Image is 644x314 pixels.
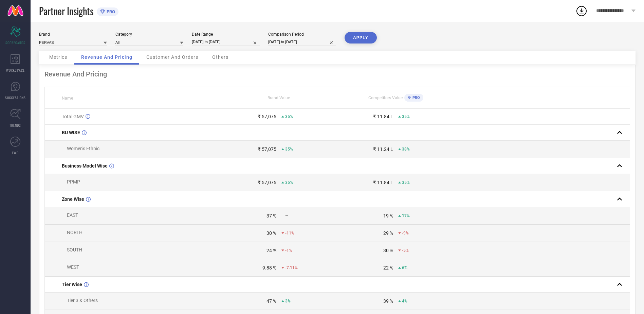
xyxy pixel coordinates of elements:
span: — [285,213,288,218]
div: ₹ 11.84 L [373,180,393,185]
span: FWD [12,150,19,155]
span: NORTH [67,230,82,235]
span: 38% [402,147,410,152]
div: 22 % [383,265,393,271]
div: ₹ 57,075 [258,180,276,185]
span: PRO [105,9,115,14]
span: Brand Value [268,95,290,100]
div: 30 % [383,248,393,253]
span: Customer And Orders [146,54,198,60]
span: 3% [285,299,291,303]
div: Date Range [192,32,260,37]
div: ₹ 57,075 [258,146,276,152]
div: Brand [39,32,107,37]
span: -5% [402,248,409,253]
span: Zone Wise [62,196,84,202]
span: Tier 3 & Others [67,298,98,303]
button: APPLY [345,32,377,43]
div: Revenue And Pricing [44,70,630,78]
div: 9.88 % [262,265,276,271]
span: BU WISE [62,130,80,135]
span: Competitors Value [368,95,403,100]
span: SUGGESTIONS [5,95,26,100]
span: 4% [402,299,407,303]
div: 29 % [383,230,393,236]
span: -1% [285,248,292,253]
span: Tier Wise [62,282,82,287]
span: -9% [402,231,409,235]
span: 35% [402,180,410,185]
span: 35% [402,114,410,119]
div: 30 % [266,230,276,236]
span: PRO [411,95,420,100]
span: Total GMV [62,114,84,119]
span: PPMP [67,179,80,185]
input: Select date range [192,38,260,46]
div: 19 % [383,213,393,219]
span: 17% [402,213,410,218]
div: ₹ 11.84 L [373,114,393,119]
span: Business Model Wise [62,163,108,169]
div: 24 % [266,248,276,253]
span: Others [212,54,228,60]
div: ₹ 57,075 [258,114,276,119]
span: Partner Insights [39,4,93,18]
div: Comparison Period [268,32,336,37]
div: ₹ 11.24 L [373,146,393,152]
input: Select comparison period [268,38,336,46]
span: 6% [402,265,407,270]
span: TRENDS [10,123,21,128]
span: 35% [285,114,293,119]
div: Open download list [575,5,588,17]
span: WORKSPACE [6,68,25,73]
span: SCORECARDS [5,40,25,45]
span: Revenue And Pricing [81,54,132,60]
span: Women's Ethnic [67,146,99,151]
span: 35% [285,147,293,152]
span: SOUTH [67,247,82,252]
span: 35% [285,180,293,185]
span: -7.11% [285,265,298,270]
div: 47 % [266,298,276,304]
span: -11% [285,231,294,235]
span: EAST [67,212,78,218]
div: 39 % [383,298,393,304]
div: 37 % [266,213,276,219]
div: Category [115,32,183,37]
span: Name [62,96,73,101]
span: Metrics [49,54,67,60]
span: WEST [67,264,79,270]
